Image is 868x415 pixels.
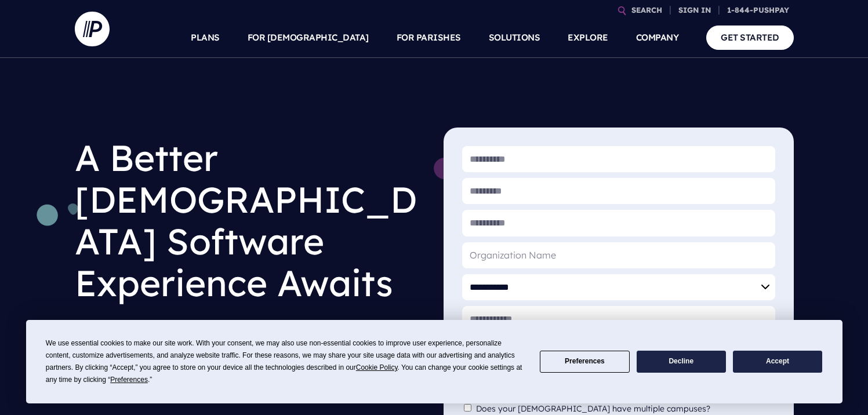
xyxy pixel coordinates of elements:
span: Preferences [110,376,148,384]
a: FOR PARISHES [397,17,461,58]
h1: A Better [DEMOGRAPHIC_DATA] Software Experience Awaits [75,128,425,313]
div: Cookie Consent Prompt [26,320,842,403]
a: EXPLORE [568,17,608,58]
a: SOLUTIONS [489,17,540,58]
a: COMPANY [636,17,679,58]
button: Decline [637,351,726,373]
button: Preferences [540,351,629,373]
label: Does your [DEMOGRAPHIC_DATA] have multiple campuses? [476,404,716,414]
input: Organization Name [462,242,775,268]
div: We use essential cookies to make our site work. With your consent, we may also use non-essential ... [46,337,526,386]
span: Cookie Policy [356,363,398,372]
a: PLANS [191,17,220,58]
a: GET STARTED [706,26,794,49]
a: FOR [DEMOGRAPHIC_DATA] [248,17,369,58]
p: Fill out the form to request a demo, see our software in action, and talk to an expert about how ... [75,313,425,356]
button: Accept [733,351,822,373]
